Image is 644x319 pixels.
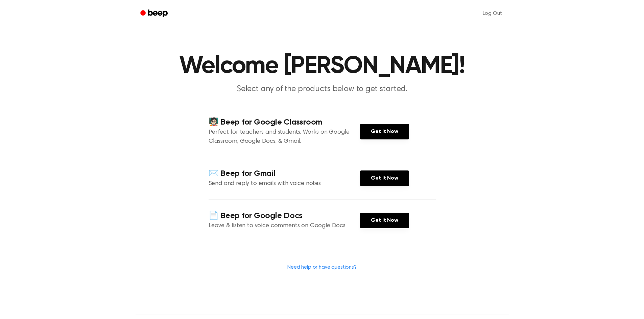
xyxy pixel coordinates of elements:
[360,213,409,228] a: Get It Now
[192,84,452,95] p: Select any of the products below to get started.
[287,265,357,270] a: Need help or have questions?
[209,221,360,231] p: Leave & listen to voice comments on Google Docs
[360,124,409,139] a: Get It Now
[209,128,360,146] p: Perfect for teachers and students. Works on Google Classroom, Google Docs, & Gmail.
[149,54,495,78] h1: Welcome [PERSON_NAME]!
[136,7,174,20] a: Beep
[209,179,360,188] p: Send and reply to emails with voice notes
[209,210,360,221] h4: 📄 Beep for Google Docs
[360,170,409,186] a: Get It Now
[209,117,360,128] h4: 🧑🏻‍🏫 Beep for Google Classroom
[209,168,360,179] h4: ✉️ Beep for Gmail
[476,5,509,22] a: Log Out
